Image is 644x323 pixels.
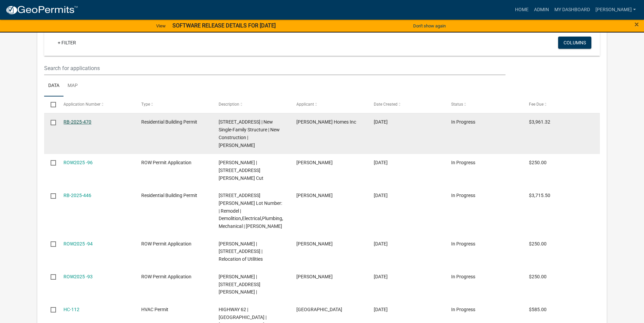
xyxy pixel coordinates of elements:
[529,160,547,165] span: $250.00
[63,307,79,312] a: HC-112
[141,193,197,198] span: Residential Building Permit
[52,37,81,49] a: + Filter
[290,96,367,113] datatable-header-cell: Applicant
[529,119,550,125] span: $3,961.32
[296,160,333,165] span: Joshua Fritzinger
[529,193,550,198] span: $3,715.50
[634,20,639,29] span: ×
[451,119,475,125] span: In Progress
[296,307,342,312] span: KENTUCKIANA COMFORT CENTER
[374,241,388,246] span: 08/20/2025
[445,96,522,113] datatable-header-cell: Status
[367,96,445,113] datatable-header-cell: Date Created
[410,20,448,31] button: Don't show again
[63,75,82,97] a: Map
[63,119,91,125] a: RB-2025-470
[374,102,398,107] span: Date Created
[374,274,388,279] span: 08/18/2025
[219,160,263,181] span: Joshua Fritzinger | 20907 Kemp Rd | Street Cut
[451,307,475,312] span: In Progress
[296,102,314,107] span: Applicant
[374,119,388,125] span: 10/06/2025
[212,96,290,113] datatable-header-cell: Description
[451,193,475,198] span: In Progress
[219,274,260,295] span: Joshua fritzinger | 20907 Kemp Rd |
[296,193,333,198] span: Ethan Ball
[529,102,544,107] span: Fee Due
[451,160,475,165] span: In Progress
[153,20,168,31] a: View
[451,241,475,246] span: In Progress
[135,96,212,113] datatable-header-cell: Type
[529,274,547,279] span: $250.00
[219,119,280,148] span: 7646 Melrose Lane Lot Number: 548 | New Single-Family Structure | New Construction | Michael Schuler
[44,61,505,75] input: Search for applications
[63,193,91,198] a: RB-2025-446
[219,102,239,107] span: Description
[219,241,263,262] span: Luke Coleman Watson | 1212 Eastern BLVD | Relocation of Utilities
[529,241,547,246] span: $250.00
[141,102,150,107] span: Type
[552,3,593,16] a: My Dashboard
[296,274,333,279] span: Joshua Fritzinger
[296,119,356,125] span: Schuler Homes Inc
[558,37,591,49] button: Columns
[512,3,531,16] a: Home
[219,193,283,229] span: 220 MARCY STREET Lot Number: | Remodel | Demolition,Electrical,Plumbing,Mechanical | Ethan Ball
[374,160,388,165] span: 09/30/2025
[141,241,191,246] span: ROW Permit Application
[296,241,333,246] span: Luke Coleman Watson
[451,102,463,107] span: Status
[172,22,276,29] strong: SOFTWARE RELEASE DETAILS FOR [DATE]
[141,160,191,165] span: ROW Permit Application
[63,160,93,165] a: ROW2025 -96
[63,241,93,246] a: ROW2025 -94
[374,307,388,312] span: 08/18/2025
[522,96,600,113] datatable-header-cell: Fee Due
[141,274,191,279] span: ROW Permit Application
[531,3,552,16] a: Admin
[57,96,134,113] datatable-header-cell: Application Number
[593,3,639,16] a: [PERSON_NAME]
[634,20,639,28] button: Close
[529,307,547,312] span: $585.00
[141,307,168,312] span: HVAC Permit
[44,75,63,97] a: Data
[374,193,388,198] span: 09/16/2025
[141,119,197,125] span: Residential Building Permit
[63,102,100,107] span: Application Number
[44,96,57,113] datatable-header-cell: Select
[451,274,475,279] span: In Progress
[63,274,93,279] a: ROW2025 -93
